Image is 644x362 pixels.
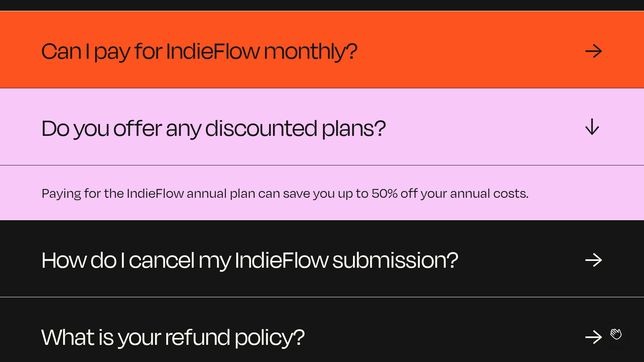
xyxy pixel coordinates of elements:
[585,247,602,271] div: →
[585,324,602,348] div: →
[582,118,606,135] div: →
[604,322,628,346] iframe: Toggle Customer Support
[42,107,386,146] span: Do you offer any discounted plans?
[42,316,305,355] span: What is your refund policy?
[42,30,358,69] span: Can I pay for IndieFlow monthly?
[585,38,602,62] div: →
[42,185,602,201] p: Paying for the IndieFlow annual plan can save you up to 50% off your annual costs.
[42,239,459,278] span: How do I cancel my IndieFlow submission?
